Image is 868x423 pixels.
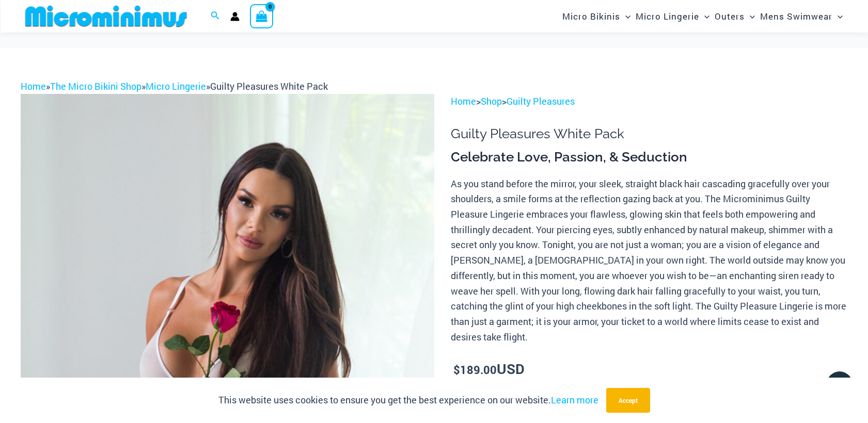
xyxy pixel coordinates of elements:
[832,3,843,29] span: Menu Toggle
[210,80,328,92] span: Guilty Pleasures White Pack
[451,361,847,378] p: USD
[50,80,141,92] a: The Micro Bikini Shop
[211,10,220,23] a: Search icon link
[757,3,845,29] a: Mens SwimwearMenu ToggleMenu Toggle
[146,80,206,92] a: Micro Lingerie
[715,3,745,29] span: Outers
[230,12,240,21] a: Account icon link
[453,362,460,377] span: $
[451,176,847,345] p: As you stand before the mirror, your sleek, straight black hair cascading gracefully over your sh...
[551,394,598,406] a: Learn more
[451,149,847,166] h3: Celebrate Love, Passion, & Seduction
[250,4,274,28] a: View Shopping Cart, empty
[699,3,709,29] span: Menu Toggle
[21,80,328,92] span: » » »
[451,95,476,107] a: Home
[745,3,755,29] span: Menu Toggle
[451,126,847,142] h1: Guilty Pleasures White Pack
[453,362,497,377] bdi: 189.00
[636,3,699,29] span: Micro Lingerie
[620,3,630,29] span: Menu Toggle
[712,3,757,29] a: OutersMenu ToggleMenu Toggle
[562,3,620,29] span: Micro Bikinis
[558,2,847,31] nav: Site Navigation
[507,95,575,107] a: Guilty Pleasures
[21,80,46,92] a: Home
[218,393,598,408] p: This website uses cookies to ensure you get the best experience on our website.
[560,3,633,29] a: Micro BikinisMenu ToggleMenu Toggle
[21,5,191,28] img: MM SHOP LOGO FLAT
[633,3,712,29] a: Micro LingerieMenu ToggleMenu Toggle
[606,388,650,413] button: Accept
[451,94,847,109] p: > >
[760,3,832,29] span: Mens Swimwear
[481,95,502,107] a: Shop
